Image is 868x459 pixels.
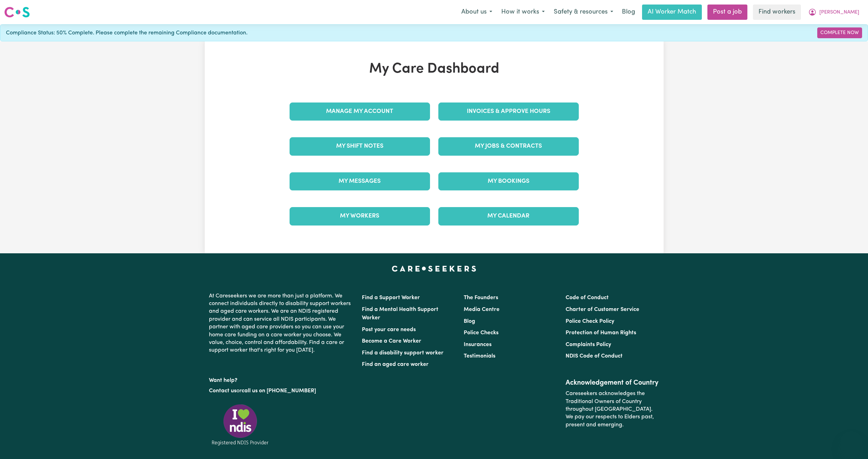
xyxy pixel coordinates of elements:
[566,295,609,301] a: Code of Conduct
[438,207,579,225] a: My Calendar
[285,61,583,77] h1: My Care Dashboard
[209,403,271,446] img: Registered NDIS provider
[566,387,659,432] p: Careseekers acknowledges the Traditional Owners of Country throughout [GEOGRAPHIC_DATA]. We pay o...
[549,5,618,19] button: Safety & resources
[566,330,636,336] a: Protection of Human Rights
[464,295,498,301] a: The Founders
[707,5,747,20] a: Post a job
[817,27,862,38] a: Complete Now
[642,5,702,20] a: AI Worker Match
[566,319,614,324] a: Police Check Policy
[362,338,421,344] a: Become a Care Worker
[464,319,475,324] a: Blog
[290,207,430,225] a: My Workers
[753,5,801,20] a: Find workers
[618,5,639,20] a: Blog
[4,6,30,18] img: Careseekers logo
[290,137,430,155] a: My Shift Notes
[464,307,500,312] a: Media Centre
[438,172,579,190] a: My Bookings
[457,5,497,19] button: About us
[362,327,416,333] a: Post your care needs
[362,362,429,367] a: Find an aged care worker
[840,431,862,453] iframe: Button to launch messaging window, conversation in progress
[362,295,420,301] a: Find a Support Worker
[464,330,498,336] a: Police Checks
[209,388,236,394] a: Contact us
[566,307,639,312] a: Charter of Customer Service
[438,103,579,121] a: Invoices & Approve Hours
[209,384,354,397] p: or
[804,5,864,19] button: My Account
[566,342,611,347] a: Complaints Policy
[209,289,354,357] p: At Careseekers we are more than just a platform. We connect individuals directly to disability su...
[6,29,248,37] span: Compliance Status: 50% Complete. Please complete the remaining Compliance documentation.
[566,379,659,387] h2: Acknowledgement of Country
[566,353,623,359] a: NDIS Code of Conduct
[290,172,430,190] a: My Messages
[464,353,495,359] a: Testimonials
[497,5,549,19] button: How it works
[242,388,316,394] a: call us on [PHONE_NUMBER]
[362,350,444,356] a: Find a disability support worker
[819,9,859,16] span: [PERSON_NAME]
[290,103,430,121] a: Manage My Account
[362,307,438,321] a: Find a Mental Health Support Worker
[209,374,354,384] p: Want help?
[392,266,476,271] a: Careseekers home page
[464,342,492,347] a: Insurances
[4,4,30,20] a: Careseekers logo
[438,137,579,155] a: My Jobs & Contracts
